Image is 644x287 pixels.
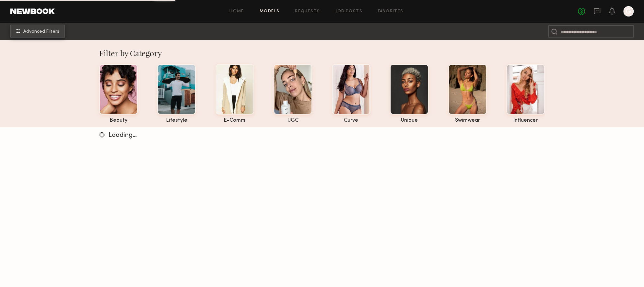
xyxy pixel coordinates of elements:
[229,9,244,14] a: Home
[506,118,545,123] div: influencer
[109,132,137,138] span: Loading…
[335,9,362,14] a: Job Posts
[378,9,404,14] a: Favorites
[10,25,65,38] button: Advanced Filters
[332,118,370,123] div: curve
[295,9,320,14] a: Requests
[216,118,254,123] div: e-comm
[99,48,545,58] div: Filter by Category
[623,6,634,17] a: G
[274,118,312,123] div: UGC
[23,29,59,34] span: Advanced Filters
[390,118,428,123] div: unique
[99,118,138,123] div: beauty
[448,118,487,123] div: swimwear
[260,9,279,14] a: Models
[157,118,196,123] div: lifestyle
